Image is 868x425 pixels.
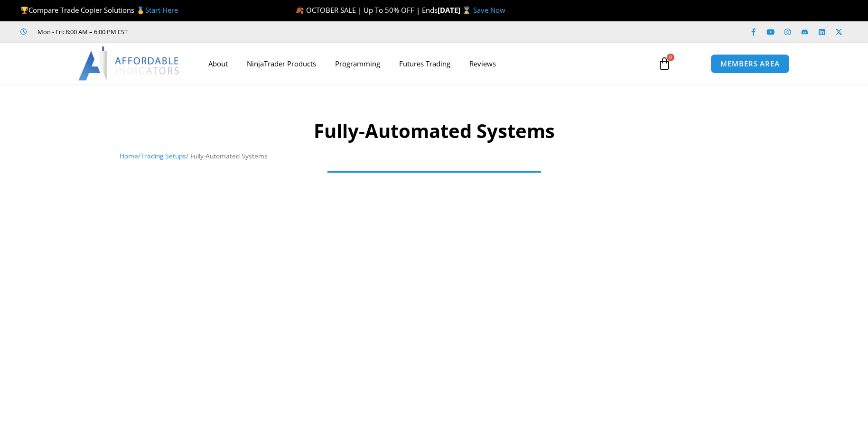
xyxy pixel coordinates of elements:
[20,5,178,15] span: Compare Trade Copier Solutions 🥇
[78,46,180,81] img: LogoAI | Affordable Indicators – NinjaTrader
[140,151,186,160] a: Trading Setups
[473,5,505,15] a: Save Now
[720,60,780,67] span: MEMBERS AREA
[141,27,283,37] iframe: Customer reviews powered by Trustpilot
[145,5,178,15] a: Start Here
[644,50,685,77] a: 0
[667,54,674,61] span: 0
[35,26,128,37] span: Mon - Fri: 8:00 AM – 6:00 PM EST
[120,150,748,162] nav: Breadcrumb
[199,53,647,74] nav: Menu
[120,151,138,160] a: Home
[21,7,28,14] img: 🏆
[438,5,473,15] strong: [DATE] ⌛
[237,53,326,74] a: NinjaTrader Products
[120,118,748,144] h1: Fully-Automated Systems
[390,53,460,74] a: Futures Trading
[199,53,237,74] a: About
[326,53,390,74] a: Programming
[460,53,505,74] a: Reviews
[295,5,438,15] span: 🍂 OCTOBER SALE | Up To 50% OFF | Ends
[710,54,790,74] a: MEMBERS AREA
